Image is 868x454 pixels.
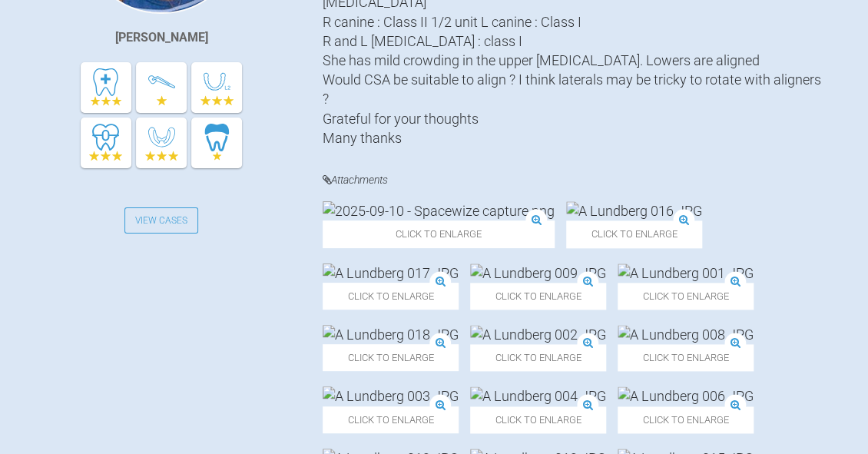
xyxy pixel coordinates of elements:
[470,344,606,371] span: Click to enlarge
[470,283,606,310] span: Click to enlarge
[470,406,606,433] span: Click to enlarge
[470,325,606,344] img: A Lundberg 002.JPG
[618,386,754,406] img: A Lundberg 006.JPG
[470,386,606,406] img: A Lundberg 004.JPG
[323,201,555,220] img: 2025-09-10 - Spacewize capture.png
[323,406,459,433] span: Click to enlarge
[323,263,459,283] img: A Lundberg 017.JPG
[323,344,459,371] span: Click to enlarge
[323,283,459,310] span: Click to enlarge
[618,406,754,433] span: Click to enlarge
[323,171,822,190] h4: Attachments
[470,263,606,283] img: A Lundberg 009.JPG
[115,28,208,48] div: [PERSON_NAME]
[618,283,754,310] span: Click to enlarge
[124,207,198,234] a: View Cases
[566,201,702,220] img: A Lundberg 016.JPG
[323,386,459,406] img: A Lundberg 003.JPG
[618,344,754,371] span: Click to enlarge
[618,263,754,283] img: A Lundberg 001.JPG
[618,325,754,344] img: A Lundberg 008.JPG
[323,325,459,344] img: A Lundberg 018.JPG
[323,220,555,247] span: Click to enlarge
[566,220,702,247] span: Click to enlarge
